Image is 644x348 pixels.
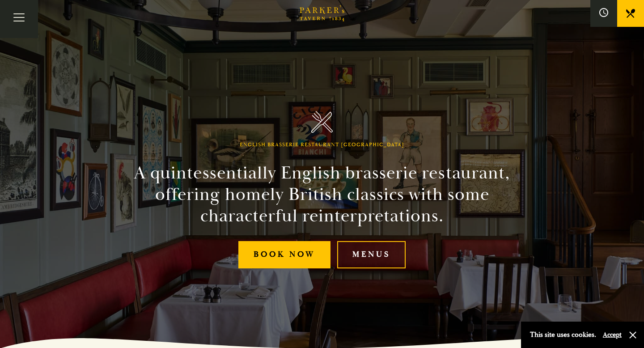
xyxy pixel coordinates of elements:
[118,162,526,227] h2: A quintessentially English brasserie restaurant, offering homely British classics with some chara...
[311,111,333,133] img: Parker's Tavern Brasserie Cambridge
[337,241,406,268] a: Menus
[628,331,637,340] button: Close and accept
[238,241,330,268] a: Book Now
[530,328,596,341] p: This site uses cookies.
[240,142,404,148] h1: English Brasserie Restaurant [GEOGRAPHIC_DATA]
[603,331,622,339] button: Accept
